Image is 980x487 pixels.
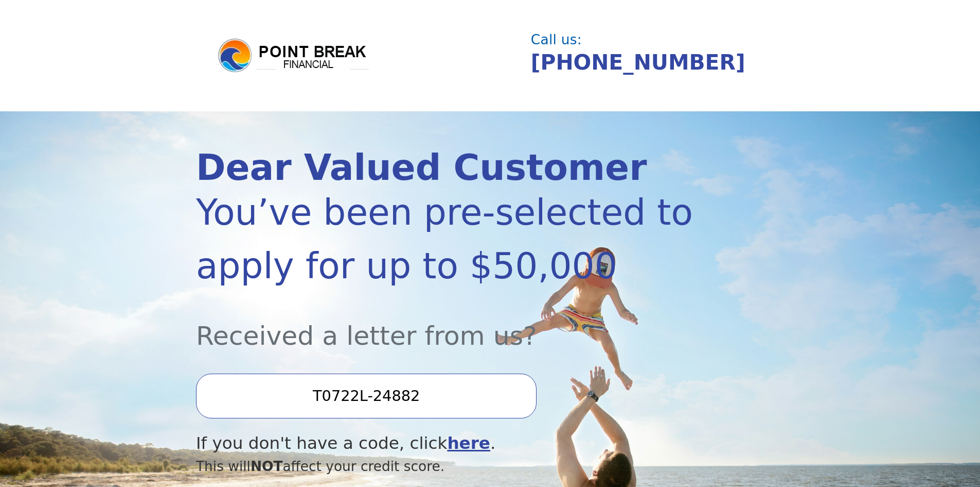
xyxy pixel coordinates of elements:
[531,33,776,46] div: Call us:
[196,293,696,355] div: Received a letter from us?
[196,431,696,456] div: If you don't have a code, click .
[531,50,745,75] a: [PHONE_NUMBER]
[217,37,371,74] img: logo.png
[251,458,283,474] span: NOT
[196,374,537,418] input: Enter your Offer Code:
[196,186,696,293] div: You’ve been pre-selected to apply for up to $50,000
[196,150,696,186] div: Dear Valued Customer
[196,456,696,477] div: This will affect your credit score.
[447,433,490,453] a: here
